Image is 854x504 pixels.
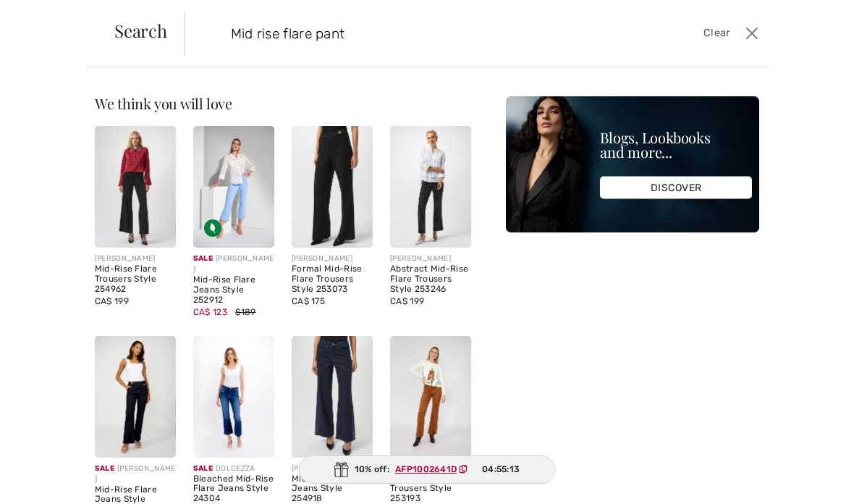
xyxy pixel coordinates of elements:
span: Clear [703,25,730,41]
div: Mid-Rise Flare Jeans Style 252912 [193,275,274,305]
span: CA$ 175 [292,296,325,306]
img: Blogs, Lookbooks and more... [506,96,759,232]
div: Formal Mid-Rise Flare Trousers Style 253073 [292,264,373,294]
span: CA$ 199 [390,296,424,306]
img: Abstract Mid-Rise Flare Trousers Style 253246. Black/Off White [390,126,471,248]
span: Sale [95,464,114,473]
div: 10% off: [299,455,556,484]
img: Gift.svg [334,462,349,477]
img: Sustainable Fabric [204,219,221,237]
img: Mid-Rise Flare Trousers Style 254962. Black [95,126,176,248]
img: Mid-Rise Flare Trousers Style 253193. Cognac [390,336,471,458]
div: [PERSON_NAME] [193,253,274,275]
div: Abstract Mid-Rise Flare Trousers Style 253246 [390,264,471,294]
img: Mid-Rise Flare Jeans Style 256759U. Dark blue [95,336,176,458]
img: Bleached Mid-Rise Flare Jeans Style 24304. As sample [193,336,274,458]
div: [PERSON_NAME] [292,463,373,474]
span: $189 [235,307,255,317]
ins: AFP1002641D [395,464,457,474]
span: Sale [193,254,213,263]
span: Search [114,22,167,39]
div: [PERSON_NAME] [95,463,176,485]
input: TYPE TO SEARCH [220,12,612,55]
div: [PERSON_NAME] [390,253,471,264]
span: CA$ 123 [193,307,227,317]
img: Mid-Rise Flare Jeans Style 252912. Sky blue [193,126,274,248]
div: Mid-Rise Flare Trousers Style 253193 [390,474,471,504]
div: DISCOVER [600,177,752,199]
div: DOLCEZZA [193,463,274,474]
img: Mid-Rise Flare Jeans Style 254918. Dark Denim Blue [292,336,373,458]
div: Mid-Rise Flare Trousers Style 254962 [95,264,176,294]
img: Formal Mid-Rise Flare Trousers Style 253073. Black [292,126,373,248]
div: Bleached Mid-Rise Flare Jeans Style 24304 [193,474,274,504]
div: Blogs, Lookbooks and more... [600,130,752,159]
button: Close [742,22,763,45]
span: CA$ 199 [95,296,129,306]
span: 04:55:13 [482,463,520,476]
div: [PERSON_NAME] [95,253,176,264]
span: We think you will love [95,93,232,113]
div: Mid-Rise Flare Jeans Style 254918 [292,474,373,504]
div: [PERSON_NAME] [292,253,373,264]
span: Sale [193,464,213,473]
